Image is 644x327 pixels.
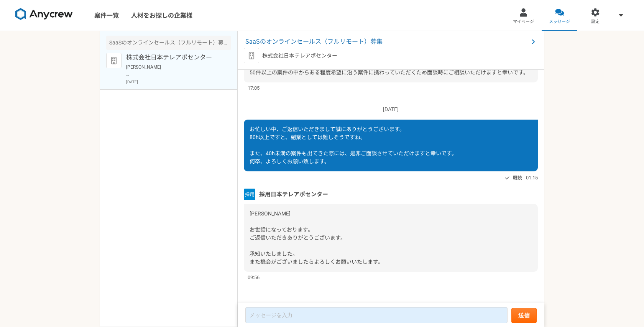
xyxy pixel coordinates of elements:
[513,173,522,182] span: 既読
[250,126,457,164] span: お忙しい中、ご返信いただきまして誠にありがとうございます。 80h以上ですと、副業としては難しそうですね。 また、40h未満の案件も出てきた際には、是非ご面談させていただけますと幸いです。 何卒...
[248,84,260,92] span: 17:05
[513,19,534,25] span: マイページ
[126,53,221,62] p: 株式会社日本テレアポセンター
[591,19,600,25] span: 設定
[549,19,570,25] span: メッセージ
[262,52,337,60] p: 株式会社日本テレアポセンター
[511,308,537,323] button: 送信
[106,36,231,50] div: SaaSのオンラインセールス（フルリモート）募集
[259,190,328,199] span: 採用日本テレアポセンター
[245,37,529,46] span: SaaSのオンラインセールス（フルリモート）募集
[250,210,383,265] span: [PERSON_NAME] お世話になっております。 ご返信いただきありがとうございます。 承知いたしました。 また機会がございましたらよろしくお願いいたします。
[248,274,260,281] span: 09:56
[106,53,122,68] img: default_org_logo-42cde973f59100197ec2c8e796e4974ac8490bb5b08a0eb061ff975e4574aa76.png
[244,105,538,113] p: [DATE]
[15,8,73,20] img: 8DqYSo04kwAAAAASUVORK5CYII=
[526,174,538,181] span: 01:15
[244,189,255,200] img: unnamed.png
[126,64,221,77] p: [PERSON_NAME] お世話になっております。 ご返信いただきありがとうございます。 承知いたしました。 また機会がございましたらよろしくお願いいたします。
[244,48,259,63] img: default_org_logo-42cde973f59100197ec2c8e796e4974ac8490bb5b08a0eb061ff975e4574aa76.png
[126,79,231,85] p: [DATE]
